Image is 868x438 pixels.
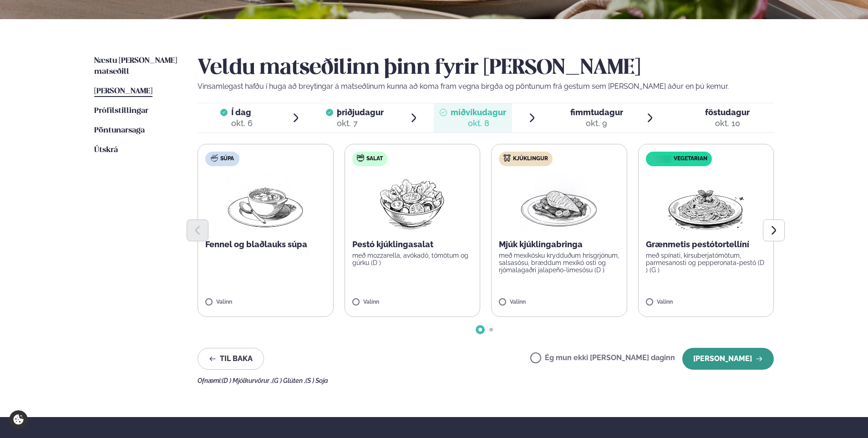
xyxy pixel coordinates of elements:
[352,252,473,266] p: með mozzarella, avókadó, tómötum og gúrku (D )
[94,107,148,115] span: Prófílstillingar
[231,118,253,129] div: okt. 6
[305,377,328,384] span: (S ) Soja
[94,57,177,76] span: Næstu [PERSON_NAME] matseðill
[451,107,506,117] span: miðvikudagur
[489,328,493,331] span: Go to slide 2
[9,410,28,429] a: Cookie settings
[570,118,623,129] div: okt. 9
[225,173,305,232] img: Soup.png
[94,106,148,117] a: Prófílstillingar
[513,155,548,163] span: Kjúklingur
[646,252,766,274] p: með spínati, kirsuberjatómötum, parmesanosti og pepperonata-pestó (D ) (G )
[205,239,326,250] p: Fennel og blaðlauks súpa
[763,219,785,241] button: Next slide
[220,155,234,163] span: Súpa
[519,173,599,232] img: Chicken-breast.png
[94,127,145,134] span: Pöntunarsaga
[222,377,272,384] span: (D ) Mjólkurvörur ,
[648,155,673,163] img: icon
[570,107,623,117] span: fimmtudagur
[337,107,384,117] span: þriðjudagur
[352,239,473,250] p: Pestó kjúklingasalat
[337,118,384,129] div: okt. 7
[451,118,506,129] div: okt. 8
[198,81,774,92] p: Vinsamlegast hafðu í huga að breytingar á matseðlinum kunna að koma fram vegna birgða og pöntunum...
[499,239,619,250] p: Mjúk kjúklingabringa
[94,87,152,95] span: [PERSON_NAME]
[503,154,511,162] img: chicken.svg
[705,107,750,117] span: föstudagur
[499,252,619,274] p: með mexíkósku krydduðum hrísgrjónum, salsasósu, bræddum mexíkó osti og rjómalagaðri jalapeño-lime...
[705,118,750,129] div: okt. 10
[674,155,707,163] span: Vegetarian
[357,154,364,162] img: salad.svg
[646,239,766,250] p: Grænmetis pestótortellíní
[372,173,452,232] img: Salad.png
[198,377,774,384] div: Ofnæmi:
[187,219,208,241] button: Previous slide
[94,125,145,136] a: Pöntunarsaga
[94,146,118,154] span: Útskrá
[272,377,305,384] span: (G ) Glúten ,
[478,328,482,331] span: Go to slide 1
[666,173,746,232] img: Spagetti.png
[682,348,774,370] button: [PERSON_NAME]
[211,154,218,162] img: soup.svg
[231,107,253,118] span: Í dag
[198,56,774,81] h2: Veldu matseðilinn þinn fyrir [PERSON_NAME]
[94,145,118,156] a: Útskrá
[198,348,264,370] button: Til baka
[94,56,179,77] a: Næstu [PERSON_NAME] matseðill
[366,155,383,163] span: Salat
[94,86,152,97] a: [PERSON_NAME]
